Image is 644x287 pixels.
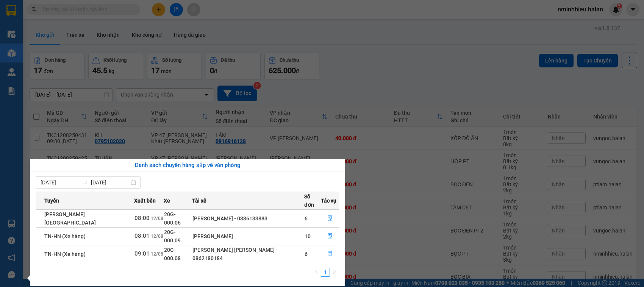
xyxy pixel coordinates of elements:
button: file-done [321,212,339,225]
span: Xuất bến [134,197,156,205]
span: 08:01 [134,232,150,239]
input: Từ ngày [41,178,79,187]
span: swap-right [82,179,88,186]
span: 6 [305,251,308,257]
span: 09:01 [134,250,150,257]
li: Next Page [330,268,339,277]
span: 12/08 [151,216,163,221]
span: 20G-000.08 [164,247,181,261]
span: Số đơn [304,192,320,209]
button: file-done [321,248,339,260]
span: Tuyến [44,197,59,205]
span: 12/08 [151,251,163,257]
span: left [314,270,319,274]
button: right [330,268,339,277]
span: 10 [305,233,311,239]
span: 6 [305,215,308,221]
span: 20G-000.09 [164,229,181,243]
div: [PERSON_NAME] [PERSON_NAME] - 0862180184 [192,246,304,262]
div: [PERSON_NAME] - 0336133883 [192,214,304,223]
span: file-done [327,215,333,221]
span: TN-HN (Xe hàng) [44,251,86,257]
div: [PERSON_NAME] [192,232,304,240]
input: Đến ngày [91,178,129,187]
button: file-done [321,230,339,242]
li: 1 [321,268,330,277]
button: left [312,268,321,277]
div: Danh sách chuyến hàng sắp về văn phòng [36,161,339,170]
span: [PERSON_NAME][GEOGRAPHIC_DATA] [44,211,96,226]
span: 12/08 [151,234,163,239]
span: to [82,179,88,186]
span: right [332,270,337,274]
span: file-done [327,251,333,257]
span: TN-HN (Xe hàng) [44,233,86,239]
li: Previous Page [312,268,321,277]
span: file-done [327,233,333,239]
span: 08:00 [134,215,150,221]
span: Tác vụ [321,197,336,205]
span: 20G-000.06 [164,211,181,226]
span: Xe [164,197,170,205]
a: 1 [321,268,330,276]
span: Tài xế [192,197,206,205]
